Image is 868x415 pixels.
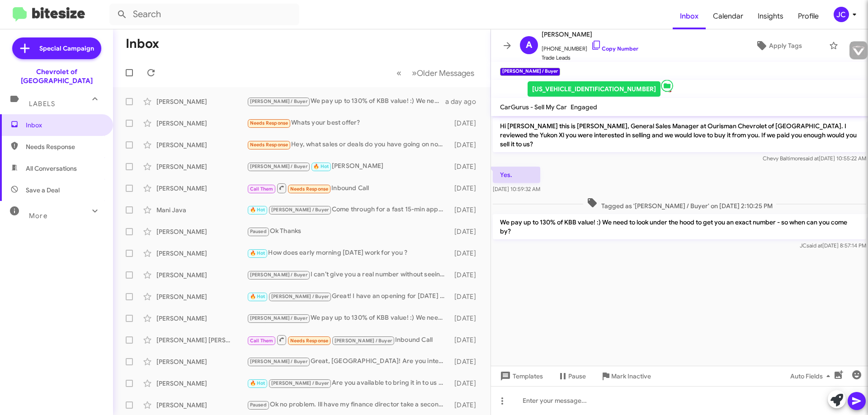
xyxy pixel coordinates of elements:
[250,186,274,192] span: Call Them
[156,227,247,236] div: [PERSON_NAME]
[156,249,247,258] div: [PERSON_NAME]
[790,368,834,384] span: Auto Fields
[834,7,849,22] div: JC
[12,37,101,59] a: Special Campaign
[247,140,450,150] div: Hey, what sales or deals do you have going on now?
[250,380,265,386] span: 🔥 Hot
[250,142,288,148] span: Needs Response
[800,242,866,249] span: JC [DATE] 8:57:14 PM
[247,334,450,345] div: Inbound Call
[156,140,247,149] div: [PERSON_NAME]
[750,3,791,29] a: Insights
[156,205,247,214] div: Mani Java
[250,207,265,213] span: 🔥 Hot
[396,67,401,79] span: «
[450,249,483,258] div: [DATE]
[247,270,450,280] div: I can’t give you a real number without seeing the car, But your car could be worth more than you ...
[26,186,60,195] span: Save a Deal
[156,270,247,280] div: [PERSON_NAME]
[247,291,450,302] div: Great! I have an opening for [DATE] at 4 or is 6 pm better for you?
[109,4,299,25] input: Search
[26,164,77,173] span: All Conversations
[247,118,450,128] div: Whats your best offer?
[156,292,247,301] div: [PERSON_NAME]
[29,100,55,108] span: Labels
[250,402,267,408] span: Paused
[247,400,450,410] div: Ok no problem. Ill have my finance director take a second look at it. What if any did you have as...
[250,120,288,126] span: Needs Response
[412,67,417,79] span: »
[290,186,329,192] span: Needs Response
[126,37,159,51] h1: Inbox
[450,314,483,323] div: [DATE]
[611,368,651,384] span: Mark Inactive
[498,368,543,384] span: Templates
[156,379,247,388] div: [PERSON_NAME]
[500,68,560,76] small: [PERSON_NAME] / Buyer
[392,64,480,82] nav: Page navigation example
[247,205,450,215] div: Come through for a fast 15-min appraisal. You’ll get a real number for your car, no guessing. Wor...
[450,140,483,149] div: [DATE]
[250,359,307,364] span: [PERSON_NAME] / Buyer
[571,103,597,111] span: Engaged
[250,250,265,256] span: 🔥 Hot
[450,401,483,410] div: [DATE]
[491,368,550,384] button: Templates
[247,248,450,258] div: How does early morning [DATE] work for you ?
[156,336,247,345] div: [PERSON_NAME] [PERSON_NAME]
[26,142,103,151] span: Needs Response
[706,3,750,29] span: Calendar
[493,214,866,239] p: We pay up to 130% of KBB value! :) We need to look under the hood to get you an exact number - so...
[807,242,822,249] span: said at
[156,314,247,323] div: [PERSON_NAME]
[156,401,247,410] div: [PERSON_NAME]
[450,184,483,193] div: [DATE]
[450,357,483,366] div: [DATE]
[593,368,658,384] button: Mark Inactive
[450,205,483,214] div: [DATE]
[450,162,483,171] div: [DATE]
[247,378,450,388] div: Are you available to bring it in to us so i can get you the most accurate # ?
[250,228,267,234] span: Paused
[732,37,825,54] button: Apply Tags
[271,294,329,299] span: [PERSON_NAME] / Buyer
[803,155,819,162] span: said at
[247,161,450,172] div: [PERSON_NAME]
[542,53,638,62] span: Trade Leads
[247,313,450,323] div: We pay up to 130% of KBB value! :) We need to look under the hood to get you an exact number - so...
[542,40,638,53] span: [PHONE_NUMBER]
[250,294,265,299] span: 🔥 Hot
[445,97,483,106] div: a day ago
[450,119,483,128] div: [DATE]
[526,38,532,52] span: A
[493,118,866,152] p: Hi [PERSON_NAME] this is [PERSON_NAME], General Sales Manager at Ourisman Chevrolet of [GEOGRAPHI...
[500,103,567,111] span: CarGurus - Sell My Car
[250,272,307,278] span: [PERSON_NAME] / Buyer
[250,163,307,169] span: [PERSON_NAME] / Buyer
[39,44,94,53] span: Special Campaign
[271,207,329,213] span: [PERSON_NAME] / Buyer
[493,167,540,183] p: Yes.
[591,45,638,52] a: Copy Number
[450,379,483,388] div: [DATE]
[673,3,706,29] a: Inbox
[450,336,483,345] div: [DATE]
[542,29,638,40] span: [PERSON_NAME]
[450,270,483,280] div: [DATE]
[783,368,841,384] button: Auto Fields
[156,162,247,171] div: [PERSON_NAME]
[791,3,826,29] a: Profile
[550,368,593,384] button: Pause
[763,155,866,162] span: Chevy Baltimore [DATE] 10:55:22 AM
[583,197,776,210] span: Tagged as '[PERSON_NAME] / Buyer' on [DATE] 2:10:25 PM
[290,338,329,344] span: Needs Response
[156,184,247,193] div: [PERSON_NAME]
[250,98,307,104] span: [PERSON_NAME] / Buyer
[450,227,483,236] div: [DATE]
[250,315,307,321] span: [PERSON_NAME] / Buyer
[417,68,474,78] span: Older Messages
[826,7,858,22] button: JC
